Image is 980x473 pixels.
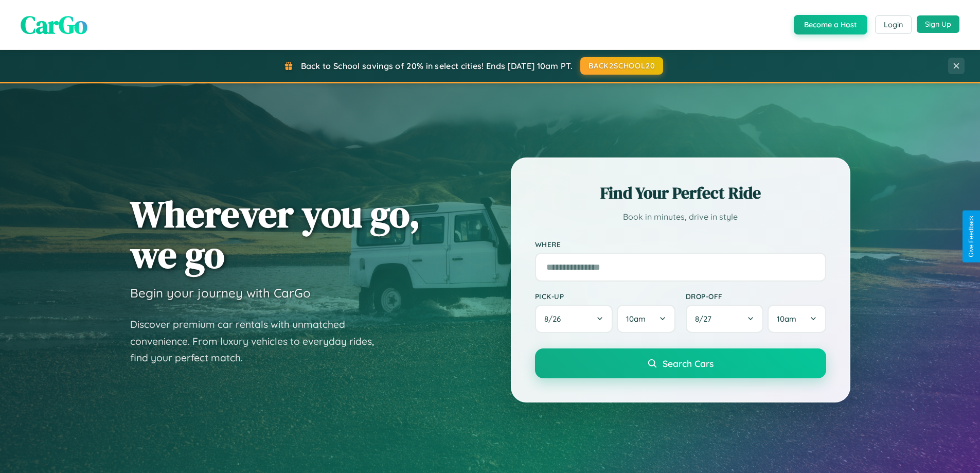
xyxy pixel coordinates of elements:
p: Discover premium car rentals with unmatched convenience. From luxury vehicles to everyday rides, ... [130,316,387,366]
span: CarGo [21,8,87,42]
button: 8/27 [686,305,764,333]
h3: Begin your journey with CarGo [130,285,311,301]
p: Book in minutes, drive in style [535,209,826,224]
button: Login [875,15,912,34]
h1: Wherever you go, we go [130,194,420,275]
label: Pick-up [535,292,675,301]
span: 8 / 26 [544,314,566,324]
button: 8/26 [535,305,613,333]
h2: Find Your Perfect Ride [535,182,826,204]
span: 10am [777,314,796,324]
span: Search Cars [663,358,714,369]
button: 10am [768,305,826,333]
span: 8 / 27 [695,314,717,324]
button: BACK2SCHOOL20 [580,57,663,75]
button: Become a Host [794,15,867,34]
button: Sign Up [917,15,959,33]
div: Give Feedback [968,216,975,257]
span: Back to School savings of 20% in select cities! Ends [DATE] 10am PT. [301,61,573,71]
button: Search Cars [535,348,826,378]
button: 10am [617,305,675,333]
label: Where [535,240,826,249]
label: Drop-off [686,292,826,301]
span: 10am [626,314,646,324]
